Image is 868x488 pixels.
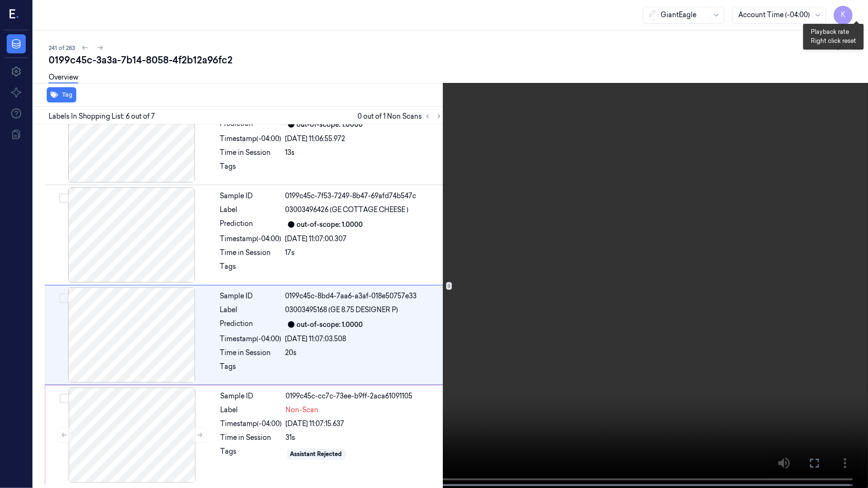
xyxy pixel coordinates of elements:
div: Prediction [220,119,282,130]
div: Time in Session [220,148,282,158]
div: [DATE] 11:07:15.637 [286,419,442,429]
span: 03003496426 (GE COTTAGE CHEESE ) [286,205,409,215]
div: Tags [220,162,282,177]
button: Select row [59,193,69,203]
div: Assistant Rejected [290,450,342,458]
div: Tags [221,447,282,462]
div: Time in Session [220,348,282,358]
div: Prediction [220,219,282,230]
div: Tags [220,362,282,377]
div: [DATE] 11:07:03.508 [286,334,443,344]
div: 0199c45c-3a3a-7b14-8058-4f2b12a96fc2 [49,53,860,67]
a: Overview [49,72,78,83]
div: [DATE] 11:06:55.972 [286,134,443,144]
span: Non-Scan [286,405,319,415]
div: Prediction [220,319,282,330]
div: Label [220,205,282,215]
div: Label [220,305,282,315]
button: Select row [59,294,69,303]
div: out-of-scope: 1.0000 [297,120,363,130]
div: Timestamp (-04:00) [220,134,282,144]
div: Time in Session [221,433,282,443]
div: out-of-scope: 1.0000 [297,220,363,230]
div: 17s [286,248,443,258]
div: 20s [286,348,443,358]
button: Select row [60,394,69,403]
div: [DATE] 11:07:00.307 [286,234,443,244]
div: 0199c45c-8bd4-7aa6-a3af-018e50757e33 [286,291,443,301]
div: Label [221,405,282,415]
div: 31s [286,433,442,443]
button: K [834,6,853,25]
div: Tags [220,262,282,277]
div: Timestamp (-04:00) [221,419,282,429]
div: Time in Session [220,248,282,258]
span: 03003495168 (GE 8.75 DESIGNER P) [286,305,398,315]
div: 0199c45c-cc7c-73ee-b9ff-2aca61091105 [286,391,442,401]
div: 0199c45c-7f53-7249-8b47-69afd74b547c [286,191,443,201]
span: 241 of 283 [49,44,75,52]
span: 0 out of 1 Non Scans [357,111,445,122]
div: Timestamp (-04:00) [220,234,282,244]
span: Labels In Shopping List: 6 out of 7 [49,112,155,122]
div: Sample ID [220,291,282,301]
button: Tag [47,87,76,102]
div: 13s [286,148,443,158]
div: Sample ID [220,191,282,201]
div: Timestamp (-04:00) [220,334,282,344]
div: Sample ID [221,391,282,401]
div: out-of-scope: 1.0000 [297,320,363,330]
